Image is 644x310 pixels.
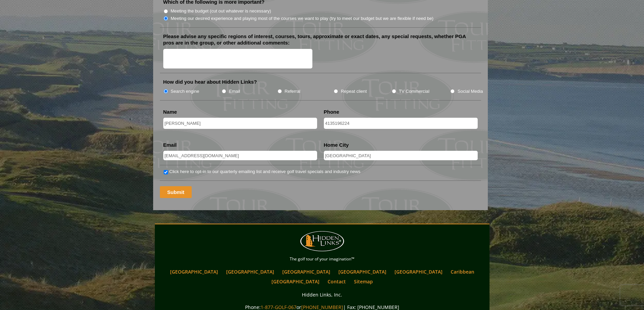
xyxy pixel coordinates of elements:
[171,8,271,15] label: Meeting the budget (cut out whatever is necessary)
[223,267,278,277] a: [GEOGRAPHIC_DATA]
[285,88,301,95] label: Referral
[229,88,240,95] label: Email
[324,109,339,115] label: Phone
[169,168,360,175] label: Click here to opt-in to our quarterly emailing list and receive golf travel specials and industry...
[351,277,376,286] a: Sitemap
[163,142,177,148] label: Email
[457,88,483,95] label: Social Media
[268,277,323,286] a: [GEOGRAPHIC_DATA]
[335,267,390,277] a: [GEOGRAPHIC_DATA]
[391,267,446,277] a: [GEOGRAPHIC_DATA]
[163,79,257,85] label: How did you hear about Hidden Links?
[157,290,488,299] p: Hidden Links, Inc.
[171,15,434,22] label: Meeting our desired experience and playing most of the courses we want to play (try to meet our b...
[447,267,478,277] a: Caribbean
[324,142,349,148] label: Home City
[167,267,221,277] a: [GEOGRAPHIC_DATA]
[341,88,367,95] label: Repeat client
[324,277,349,286] a: Contact
[399,88,429,95] label: TV Commercial
[171,88,199,95] label: Search engine
[160,186,192,198] input: Submit
[163,109,177,115] label: Name
[279,267,334,277] a: [GEOGRAPHIC_DATA]
[163,33,478,46] label: Please advise any specific regions of interest, courses, tours, approximate or exact dates, any s...
[157,255,488,263] p: The golf tour of your imagination™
